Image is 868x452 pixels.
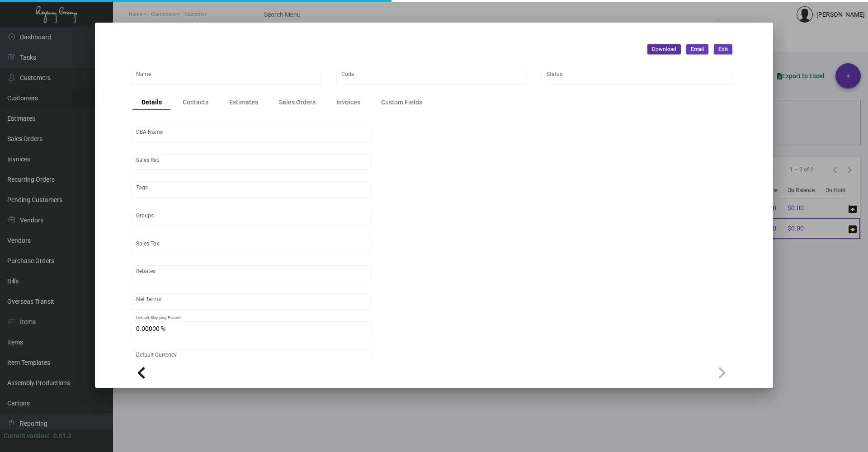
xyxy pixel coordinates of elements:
div: Contacts [183,98,208,107]
span: Download [652,46,676,53]
div: Custom Fields [381,98,422,107]
button: Email [686,44,708,54]
div: Invoices [336,98,360,107]
div: Details [142,98,162,107]
span: Edit [718,46,728,53]
button: Edit [714,44,732,54]
div: Current version: [4,431,50,441]
div: Estimates [229,98,258,107]
div: Sales Orders [279,98,316,107]
div: 0.51.2 [53,431,71,441]
button: Download [647,44,681,54]
span: Email [691,46,704,53]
